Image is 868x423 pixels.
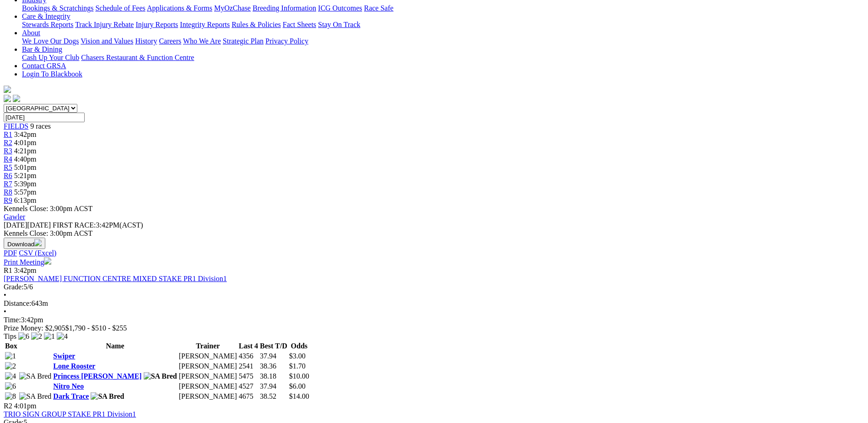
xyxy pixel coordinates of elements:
img: SA Bred [19,392,52,401]
a: Swiper [53,352,75,360]
img: 1 [5,352,16,360]
div: Kennels Close: 3:00pm ACST [4,229,864,238]
span: 5:57pm [14,188,37,196]
img: 4 [57,332,68,341]
td: 37.94 [259,352,288,361]
span: $14.00 [289,392,309,400]
a: Print Meeting [4,258,51,266]
span: Grade: [4,283,24,291]
button: Download [4,238,45,249]
a: History [135,37,157,45]
td: [PERSON_NAME] [178,372,237,381]
a: Integrity Reports [180,21,230,28]
a: R4 [4,155,12,163]
span: R6 [4,172,12,179]
span: 3:42pm [14,266,37,274]
td: 38.52 [259,392,288,401]
th: Best T/D [259,342,288,351]
a: Who We Are [183,37,221,45]
div: 3:42pm [4,316,864,324]
th: Odds [289,342,310,351]
a: Bar & Dining [22,45,62,53]
a: CSV (Excel) [19,249,56,257]
span: Distance: [4,299,31,307]
a: R5 [4,163,12,171]
span: Time: [4,316,21,324]
div: Industry [22,4,864,12]
div: Bar & Dining [22,54,864,62]
a: Injury Reports [135,21,178,28]
a: Lone Rooster [53,362,95,370]
span: R2 [4,402,12,410]
span: 6:13pm [14,196,37,204]
a: Vision and Values [81,37,133,45]
span: FIRST RACE: [53,221,96,229]
a: Schedule of Fees [95,4,145,12]
span: 5:21pm [14,172,37,179]
a: R1 [4,130,12,138]
a: Care & Integrity [22,12,70,20]
td: 4356 [238,352,259,361]
span: $10.00 [289,372,309,380]
a: Gawler [4,213,25,221]
span: 4:01pm [14,139,37,146]
span: R7 [4,180,12,188]
span: $3.00 [289,352,306,360]
div: Download [4,249,864,257]
a: Breeding Information [253,4,316,12]
td: 2541 [238,362,259,371]
a: Bookings & Scratchings [22,4,93,12]
span: • [4,291,6,299]
span: 4:21pm [14,147,37,155]
a: Track Injury Rebate [75,21,134,28]
span: [DATE] [4,221,27,229]
a: Login To Blackbook [22,70,82,78]
div: Care & Integrity [22,21,864,29]
a: R3 [4,147,12,155]
span: Kennels Close: 3:00pm ACST [4,205,92,212]
a: Chasers Restaurant & Function Centre [81,54,194,61]
div: 643m [4,299,864,308]
td: 5475 [238,372,259,381]
img: 1 [44,332,55,341]
span: $1,790 - $510 - $255 [65,324,127,332]
a: ICG Outcomes [318,4,362,12]
td: 37.94 [259,382,288,391]
a: Rules & Policies [232,21,281,28]
img: 8 [5,392,16,401]
a: Nitro Neo [53,382,84,390]
span: 5:39pm [14,180,37,188]
a: R8 [4,188,12,196]
a: TRIO SIGN GROUP STAKE PR1 Division1 [4,410,136,418]
a: About [22,29,40,37]
span: Tips [4,332,16,340]
img: SA Bred [91,392,124,401]
td: 4527 [238,382,259,391]
span: Box [5,342,17,350]
span: 5:01pm [14,163,37,171]
a: Princess [PERSON_NAME] [53,372,141,380]
a: Applications & Forms [147,4,212,12]
img: 2 [31,332,42,341]
span: [DATE] [4,221,51,229]
img: 4 [5,372,16,380]
th: Last 4 [238,342,259,351]
a: Stewards Reports [22,21,73,28]
a: Strategic Plan [223,37,264,45]
a: R2 [4,139,12,146]
img: SA Bred [144,372,177,380]
span: 9 races [30,122,51,130]
a: [PERSON_NAME] FUNCTION CENTRE MIXED STAKE PR1 Division1 [4,275,227,282]
a: Careers [159,37,181,45]
a: Race Safe [364,4,393,12]
span: R1 [4,266,12,274]
a: R9 [4,196,12,204]
td: [PERSON_NAME] [178,392,237,401]
img: printer.svg [44,257,51,265]
a: Privacy Policy [265,37,308,45]
span: FIELDS [4,122,28,130]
